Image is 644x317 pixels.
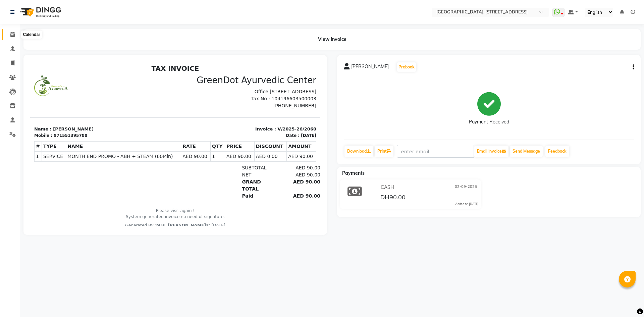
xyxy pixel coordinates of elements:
span: Mrs. [PERSON_NAME] [126,161,176,166]
td: 1 [180,90,195,100]
div: Added on [DATE] [455,202,479,206]
button: Prebook [397,62,416,72]
div: Date : [256,71,269,77]
button: Email Invoice [474,146,508,157]
div: SUBTOTAL [208,103,249,110]
td: AED 0.00 [224,90,256,100]
div: NET [208,110,249,117]
th: AMOUNT [257,80,286,90]
th: NAME [36,80,151,90]
td: SERVICE [12,90,36,100]
div: [DATE] [271,71,286,77]
div: AED 90.00 [249,117,290,131]
th: QTY [180,80,195,90]
a: Feedback [545,146,569,157]
div: Generated By : at [DATE] [4,161,286,167]
td: 1 [4,90,12,100]
th: RATE [151,80,180,90]
img: logo [17,3,63,21]
h2: TAX INVOICE [4,3,286,11]
div: 971551395788 [23,71,57,77]
span: DH90.00 [380,193,406,203]
p: [PHONE_NUMBER] [149,41,286,48]
div: AED 90.00 [249,131,290,138]
p: Office [STREET_ADDRESS] [149,27,286,34]
div: AED 90.00 [249,103,290,110]
a: Print [375,146,393,157]
div: Paid [208,131,249,138]
span: MONTH END PROMO - ABH + STEAM (60Min) [37,91,149,98]
div: View Invoice [23,29,641,50]
span: [PERSON_NAME] [351,63,389,72]
th: # [4,80,12,90]
td: AED 90.00 [151,90,180,100]
h3: GreenDot Ayurvedic Center [149,13,286,24]
span: 02-09-2025 [455,184,477,191]
th: TYPE [12,80,36,90]
div: Calendar [21,31,42,39]
span: Payments [342,170,365,176]
p: Name : [PERSON_NAME] [4,64,141,71]
button: Send Message [510,146,543,157]
div: Payment Received [469,118,509,125]
span: CASH [381,184,394,191]
a: Download [344,146,373,157]
input: enter email [397,145,474,158]
p: Invoice : V/2025-26/2060 [149,64,286,71]
p: Please visit again ! System generated invoice no need of signature. [4,146,286,158]
div: Mobile : [4,71,22,77]
div: AED 90.00 [249,110,290,117]
th: PRICE [195,80,224,90]
div: GRAND TOTAL [208,117,249,131]
p: Tax No : 104196603500003 [149,34,286,41]
td: AED 90.00 [257,90,286,100]
td: AED 90.00 [195,90,224,100]
th: DISCOUNT [224,80,256,90]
